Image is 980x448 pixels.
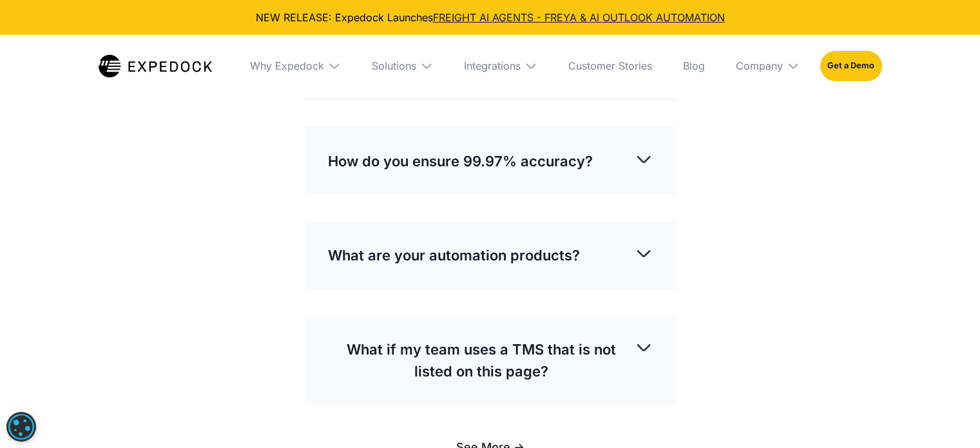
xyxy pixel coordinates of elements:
[240,35,351,97] div: Why Expedock
[372,59,416,72] div: Solutions
[328,150,593,172] p: How do you ensure 99.97% accuracy?
[736,59,783,72] div: Company
[433,11,725,24] a: FREIGHT AI AGENTS - FREYA & AI OUTLOOK AUTOMATION
[765,309,980,448] iframe: Chat Widget
[328,338,635,382] p: What if my team uses a TMS that is not listed on this page?
[673,35,715,97] a: Blog
[250,59,324,72] div: Why Expedock
[454,35,548,97] div: Integrations
[558,35,662,97] a: Customer Stories
[725,35,810,97] div: Company
[464,59,521,72] div: Integrations
[361,35,443,97] div: Solutions
[820,51,881,81] a: Get a Demo
[10,10,970,24] div: NEW RELEASE: Expedock Launches
[328,244,580,266] p: What are your automation products?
